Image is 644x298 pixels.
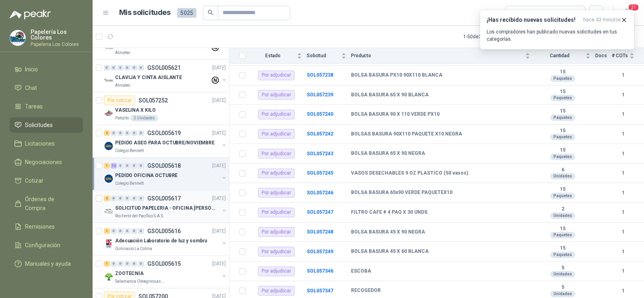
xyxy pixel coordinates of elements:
div: 0 [124,130,130,136]
b: SOL057245 [307,170,333,176]
a: Cotizar [10,173,83,188]
b: 1 [612,71,634,79]
b: 5 [535,265,590,271]
p: Rio Fertil del Pacífico S.A.S. [115,213,164,219]
a: Tareas [10,99,83,114]
b: 1 [612,130,634,138]
div: 1 - 50 de 3264 [463,30,516,43]
b: BOLSAS BASURA 90X110 PAQUETE X10 NEGRA [351,131,462,138]
img: Company Logo [104,239,114,249]
div: 0 [118,65,124,71]
b: 1 [612,150,634,158]
div: 0 [111,65,117,71]
a: SOL057243 [307,151,333,156]
b: 15 [535,128,590,134]
div: Por adjudicar [258,227,295,237]
p: GSOL005615 [147,261,181,267]
a: SOL057246 [307,190,333,196]
img: Company Logo [104,174,114,183]
b: BOLSA BASURA 65x90 VERDE PAQUETEX10 [351,190,452,196]
a: SOL057346 [307,268,333,274]
b: 1 [612,267,634,275]
div: 12 [111,163,117,169]
div: Por adjudicar [258,188,295,198]
a: Manuales y ayuda [10,256,83,271]
a: Licitaciones [10,136,83,151]
div: 0 [118,130,124,136]
div: Por adjudicar [258,208,295,217]
div: Por adjudicar [258,169,295,178]
div: Unidades [550,291,575,297]
a: SOL057239 [307,92,333,98]
a: SOL057249 [307,249,333,254]
span: Cotizar [25,176,43,185]
p: GSOL005616 [147,228,181,234]
img: Company Logo [104,141,114,151]
div: Todas [510,8,527,17]
b: 5 [535,284,590,291]
p: Colegio Bennett [115,148,144,154]
p: [DATE] [212,260,226,268]
img: Company Logo [104,76,114,85]
div: Por adjudicar [258,247,295,256]
a: 1 0 0 0 0 0 GSOL005616[DATE] Company LogoAdecuación Laboratorio de luz y sombraGimnasio La Colina [104,226,227,252]
div: 0 [124,261,130,267]
p: Patojito [115,115,129,121]
span: Chat [25,83,37,92]
p: Papelería Los Colores [31,29,83,40]
p: ZOOTECNIA [115,270,144,277]
div: 0 [138,65,144,71]
h1: Mis solicitudes [119,7,171,19]
p: Salamanca Oleaginosas SAS [115,278,166,285]
p: Colegio Bennett [115,180,144,187]
div: 0 [131,196,137,201]
a: SOL057240 [307,111,333,117]
span: search [208,10,213,15]
p: Almatec [115,50,130,56]
span: Órdenes de Compra [25,195,75,213]
span: Inicio [25,65,38,74]
a: SOL057238 [307,72,333,78]
a: 0 0 0 0 0 0 GSOL005621[DATE] Company LogoCLAVIJA Y CINTA AISLANTEAlmatec [104,63,227,89]
b: 1 [612,189,634,197]
b: 15 [535,245,590,252]
div: 0 [118,196,124,201]
a: Solicitudes [10,117,83,133]
a: SOL057347 [307,288,333,294]
p: [DATE] [212,227,226,235]
a: Negociaciones [10,154,83,170]
b: 1 [612,169,634,177]
button: ¡Has recibido nuevas solicitudes!hace 43 minutos Los compradores han publicado nuevas solicitudes... [480,10,634,50]
div: Paquetes [550,154,575,160]
div: 1 [104,163,110,169]
p: Los compradores han publicado nuevas solicitudes en tus categorías. [487,28,627,43]
div: Unidades [550,271,575,277]
b: 15 [535,69,590,75]
b: 15 [535,226,590,232]
div: Por adjudicar [258,267,295,276]
div: Por adjudicar [258,90,295,100]
div: Paquetes [550,193,575,199]
p: GSOL005617 [147,196,181,201]
span: Estado [250,53,295,58]
div: 0 [138,228,144,234]
div: Por adjudicar [258,129,295,139]
div: Paquetes [550,134,575,140]
div: 2 Unidades [130,115,158,121]
b: 6 [535,167,590,173]
b: 1 [612,110,634,118]
span: Licitaciones [25,139,55,148]
div: 0 [131,65,137,71]
a: Órdenes de Compra [10,192,83,216]
span: Remisiones [25,222,55,231]
p: Papeleria Los Colores [31,42,83,47]
b: BOLSA BASURA PX10 90X110 BLANCA [351,72,442,79]
b: SOL057242 [307,131,333,137]
b: VASOS DESECHABLES 9 OZ PLASTICO (50 vasos) [351,170,468,177]
b: 15 [535,89,590,95]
